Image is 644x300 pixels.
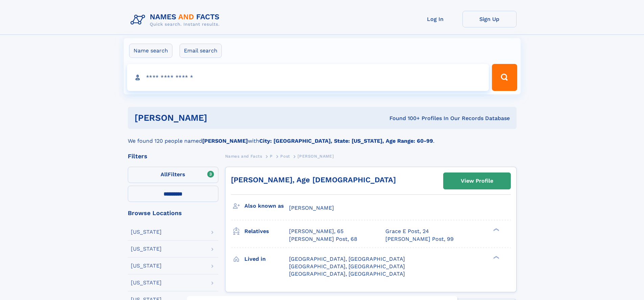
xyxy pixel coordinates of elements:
a: View Profile [444,173,510,189]
span: [GEOGRAPHIC_DATA], [GEOGRAPHIC_DATA] [289,271,405,277]
button: Search Button [492,64,517,91]
span: [GEOGRAPHIC_DATA], [GEOGRAPHIC_DATA] [289,256,405,262]
a: [PERSON_NAME], Age [DEMOGRAPHIC_DATA] [231,176,396,184]
img: Logo Names and Facts [128,11,225,29]
a: P [270,152,273,160]
span: Post [280,154,290,159]
a: Post [280,152,290,160]
div: View Profile [461,173,493,189]
a: Sign Up [462,11,517,27]
div: We found 120 people named with . [128,129,517,145]
div: [US_STATE] [131,280,162,285]
span: All [161,171,168,178]
span: P [270,154,273,159]
div: [US_STATE] [131,246,162,252]
div: [US_STATE] [131,263,162,269]
div: ❯ [492,228,500,232]
div: Browse Locations [128,210,218,216]
div: Filters [128,153,218,159]
h3: Lived in [244,253,289,265]
label: Email search [180,44,222,58]
a: [PERSON_NAME] Post, 68 [289,235,357,243]
a: Log In [408,11,462,27]
a: [PERSON_NAME] Post, 99 [385,235,454,243]
a: Grace E Post, 24 [385,228,429,235]
div: ❯ [492,255,500,259]
b: City: [GEOGRAPHIC_DATA], State: [US_STATE], Age Range: 60-99 [259,138,433,144]
label: Filters [128,167,218,183]
div: Found 100+ Profiles In Our Records Database [298,115,510,122]
span: [PERSON_NAME] [297,154,334,159]
h1: [PERSON_NAME] [135,114,299,122]
span: [GEOGRAPHIC_DATA], [GEOGRAPHIC_DATA] [289,263,405,270]
span: [PERSON_NAME] [289,205,334,211]
h3: Relatives [244,226,289,237]
input: search input [127,64,489,91]
h3: Also known as [244,200,289,212]
b: [PERSON_NAME] [202,138,248,144]
a: [PERSON_NAME], 65 [289,228,343,235]
div: [US_STATE] [131,229,162,235]
a: Names and Facts [225,152,262,160]
label: Name search [129,44,172,58]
